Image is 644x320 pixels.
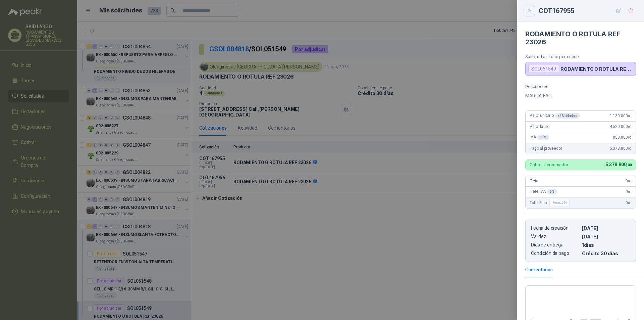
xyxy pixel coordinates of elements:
[525,266,553,273] div: Comentarios
[531,250,579,256] p: Condición de pago
[530,199,571,207] span: Total Flete
[582,242,630,248] p: 1 dias
[530,179,538,183] span: Flete
[610,124,632,129] span: 4.520.000
[525,84,636,89] p: Descripción
[525,7,533,15] button: Close
[525,54,636,59] p: Solicitud a la que pertenece
[547,189,557,194] div: 0 %
[539,5,636,16] div: COT167955
[528,65,559,73] div: SOL051549
[582,225,630,231] p: [DATE]
[610,113,632,118] span: 1.130.000
[555,113,580,119] div: x 4 Unidades
[530,189,557,194] span: Flete IVA
[613,135,632,140] span: 858.800
[525,30,636,46] h4: RODAMIENTO O ROTULA REF 23026
[560,66,633,72] p: RODAMIENTO O ROTULA REF 23026
[582,234,630,239] p: [DATE]
[628,190,632,194] span: ,00
[530,124,549,129] span: Valor bruto
[628,136,632,139] span: ,00
[530,135,549,140] span: IVA
[530,113,580,119] span: Valor unitario
[626,163,632,167] span: ,00
[628,114,632,118] span: ,00
[537,135,549,140] div: 19 %
[605,162,632,167] span: 5.378.800
[626,189,632,194] span: 0
[626,200,632,205] span: 0
[531,234,579,239] p: Validez
[628,201,632,205] span: ,00
[531,242,579,248] p: Días de entrega
[628,147,632,150] span: ,00
[530,163,568,167] p: Cobro al comprador
[610,146,632,151] span: 5.378.800
[525,92,636,100] p: MARCA FAG
[628,125,632,129] span: ,00
[628,179,632,183] span: ,00
[582,250,630,256] p: Crédito 30 días
[531,225,579,231] p: Fecha de creación
[549,199,570,207] div: Incluido
[626,179,632,183] span: 0
[530,146,562,151] span: Pago al proveedor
